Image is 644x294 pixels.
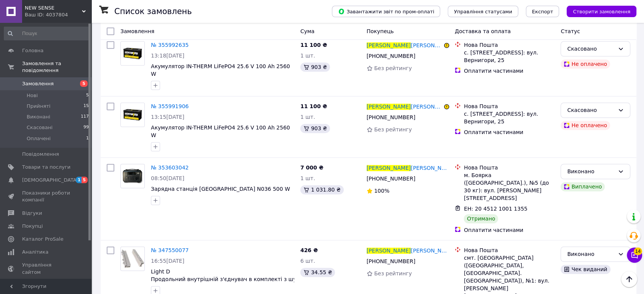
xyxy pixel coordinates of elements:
[300,124,330,133] div: 903 ₴
[567,106,615,114] div: Скасовано
[27,113,50,120] span: Виконані
[448,6,518,17] button: Управління статусами
[22,210,42,217] span: Відгуки
[300,165,324,171] span: 7 000 ₴
[121,103,144,126] img: Фото товару
[151,186,290,192] a: Зарядна станція [GEOGRAPHIC_DATA] N036 500 W
[621,271,637,287] button: Наверх
[151,268,335,282] a: Light D Продольний внутрішній з'єднувач в комплекті з шурупами (2шт)
[526,6,559,17] button: Експорт
[151,125,290,138] a: Акумулятор IN-THERM LiFePO4 25.6 V 100 Ah 2560 W
[151,63,290,77] a: Акумулятор IN-THERM LiFePO4 25.6 V 100 Ah 2560 W
[151,103,189,109] a: № 355991906
[561,265,610,274] div: Чек виданий
[411,248,455,254] span: [PERSON_NAME]
[27,92,38,99] span: Нові
[367,42,411,48] span: [PERSON_NAME]
[22,190,70,203] span: Показники роботи компанії
[464,171,554,202] div: м. Боярка ([GEOGRAPHIC_DATA].), №5 (до 30 кг): вул. [PERSON_NAME][STREET_ADDRESS]
[22,80,54,87] span: Замовлення
[300,247,318,253] span: 426 ₴
[567,6,636,17] button: Створити замовлення
[365,112,417,123] div: [PHONE_NUMBER]
[120,41,145,66] a: Фото товару
[411,42,455,48] span: [PERSON_NAME]
[464,41,554,49] div: Нова Пошта
[151,165,189,171] a: № 353603042
[367,104,411,110] span: [PERSON_NAME]
[561,121,610,130] div: Не оплачено
[464,214,498,223] div: Отримано
[532,9,553,14] span: Експорт
[151,258,184,264] span: 16:55[DATE]
[22,164,70,171] span: Товари та послуги
[300,28,314,34] span: Cума
[464,128,554,136] div: Оплатити частинами
[411,104,455,110] span: [PERSON_NAME]
[120,102,145,127] a: Фото товару
[121,42,144,65] img: Фото товару
[374,65,412,71] span: Без рейтингу
[367,165,411,171] span: [PERSON_NAME]
[82,177,88,183] span: 5
[300,103,327,109] span: 11 100 ₴
[22,177,78,184] span: [DEMOGRAPHIC_DATA]
[561,182,605,191] div: Виплачено
[338,8,434,15] span: Завантажити звіт по пром-оплаті
[332,6,440,17] button: Завантажити звіт по пром-оплаті
[120,28,154,34] span: Замовлення
[25,11,91,18] div: Ваш ID: 4037804
[22,151,59,158] span: Повідомлення
[27,135,51,142] span: Оплачені
[300,62,330,72] div: 903 ₴
[300,185,344,194] div: 1 031.80 ₴
[367,42,442,49] a: [PERSON_NAME][PERSON_NAME]
[365,51,417,61] div: [PHONE_NUMBER]
[464,49,554,64] div: с. [STREET_ADDRESS]: вул. Вернигори, 25
[374,188,389,194] span: 100%
[300,175,315,181] span: 1 шт.
[365,173,417,184] div: [PHONE_NUMBER]
[22,60,91,74] span: Замовлення та повідомлення
[83,124,89,131] span: 99
[120,164,145,188] a: Фото товару
[464,164,554,171] div: Нова Пошта
[80,80,88,87] span: 5
[25,5,82,11] span: NEW SENSE
[455,28,511,34] span: Доставка та оплата
[367,247,449,254] a: [PERSON_NAME][PERSON_NAME]
[22,236,63,243] span: Каталог ProSale
[367,164,449,172] a: [PERSON_NAME][PERSON_NAME]
[4,27,90,40] input: Пошук
[114,7,192,16] h1: Список замовлень
[151,247,189,253] a: № 347550077
[573,9,630,14] span: Створити замовлення
[374,270,412,276] span: Без рейтингу
[567,250,615,258] div: Виконано
[464,226,554,234] div: Оплатити частинами
[374,126,412,133] span: Без рейтингу
[634,248,642,255] span: 14
[22,262,70,275] span: Управління сайтом
[464,102,554,110] div: Нова Пошта
[151,175,184,181] span: 08:50[DATE]
[367,28,394,34] span: Покупець
[464,67,554,75] div: Оплатити частинами
[300,114,315,120] span: 1 шт.
[627,248,642,263] button: Чат з покупцем14
[151,42,189,48] span: № 355992635
[86,135,89,142] span: 1
[367,103,442,110] a: [PERSON_NAME][PERSON_NAME]
[151,114,184,120] span: 13:15[DATE]
[151,53,184,59] span: 13:18[DATE]
[300,258,315,264] span: 6 шт.
[120,246,145,271] a: Фото товару
[365,256,417,267] div: [PHONE_NUMBER]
